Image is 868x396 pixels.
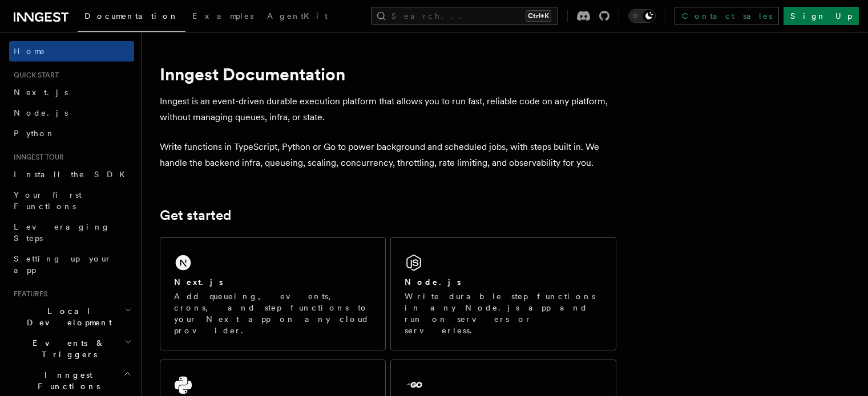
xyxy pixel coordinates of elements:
[9,305,124,328] span: Local Development
[9,369,123,392] span: Inngest Functions
[14,222,110,243] span: Leveraging Steps
[160,139,616,171] p: Write functions in TypeScript, Python or Go to power background and scheduled jobs, with steps bu...
[405,276,461,288] h2: Node.js
[14,190,82,211] span: Your first Functions
[9,248,134,280] a: Setting up your app
[9,333,134,365] button: Events & Triggers
[160,237,386,350] a: Next.jsAdd queueing, events, crons, and step functions to your Next app on any cloud provider.
[9,153,64,162] span: Inngest tour
[185,3,260,31] a: Examples
[174,276,223,288] h2: Next.js
[14,129,55,138] span: Python
[78,3,185,32] a: Documentation
[160,64,616,84] h1: Inngest Documentation
[9,71,59,80] span: Quick start
[9,82,134,103] a: Next.js
[784,7,859,25] a: Sign Up
[675,7,779,25] a: Contact sales
[9,301,134,333] button: Local Development
[267,11,328,21] span: AgentKit
[9,164,134,185] a: Install the SDK
[9,337,124,360] span: Events & Triggers
[14,254,112,275] span: Setting up your app
[84,11,179,21] span: Documentation
[9,289,47,299] span: Features
[390,237,616,350] a: Node.jsWrite durable step functions in any Node.js app and run on servers or serverless.
[9,217,134,248] a: Leveraging Steps
[371,7,558,25] button: Search...Ctrl+K
[174,291,372,336] p: Add queueing, events, crons, and step functions to your Next app on any cloud provider.
[14,108,68,117] span: Node.js
[14,170,132,179] span: Install the SDK
[9,123,134,144] a: Python
[160,207,231,223] a: Get started
[628,9,656,23] button: Toggle dark mode
[405,291,602,336] p: Write durable step functions in any Node.js app and run on servers or serverless.
[160,93,616,125] p: Inngest is an event-driven durable execution platform that allows you to run fast, reliable code ...
[260,3,334,31] a: AgentKit
[14,46,46,57] span: Home
[9,41,134,62] a: Home
[9,185,134,217] a: Your first Functions
[14,88,68,97] span: Next.js
[192,11,253,21] span: Examples
[526,10,551,22] kbd: Ctrl+K
[9,103,134,123] a: Node.js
